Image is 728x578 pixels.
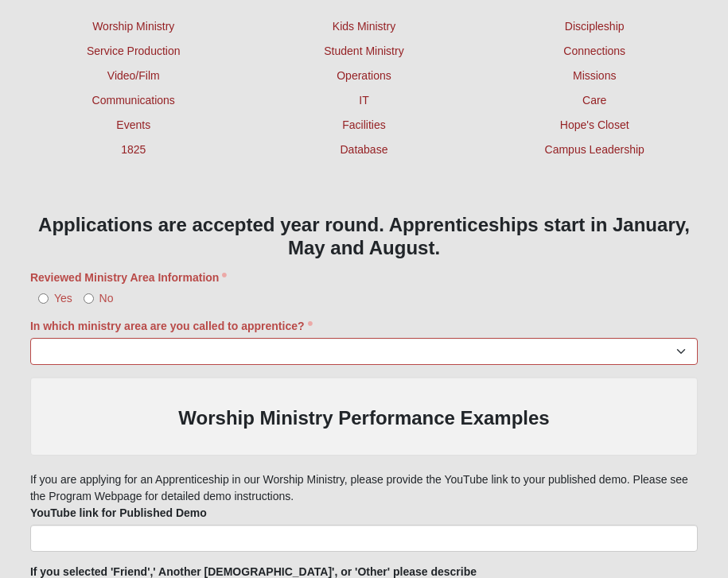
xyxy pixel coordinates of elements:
a: 1825 [121,143,146,156]
input: Yes [38,293,49,304]
a: Connections [563,45,625,57]
a: Events [116,118,150,131]
a: Service Production [87,45,181,57]
span: No [99,292,114,305]
a: Video/Film [107,69,160,82]
a: IT [359,94,368,107]
label: YouTube link for Published Demo [30,505,207,521]
a: Kids Ministry [333,20,395,33]
a: Facilities [342,118,385,131]
a: Student Ministry [324,45,403,57]
a: Operations [337,69,391,82]
a: Campus Leadership [545,143,644,156]
a: Communications [92,94,175,107]
a: Care [582,94,606,107]
label: In which ministry area are you called to apprentice? [30,318,313,334]
a: Hope's Closet [560,118,629,131]
h3: Worship Ministry Performance Examples [46,407,682,430]
span: Yes [54,292,72,305]
a: Discipleship [565,20,625,33]
a: Missions [573,69,616,82]
h3: Applications are accepted year round. Apprenticeships start in January, May and August. [30,214,698,260]
a: Worship Ministry [92,20,174,33]
input: No [84,293,94,304]
label: Reviewed Ministry Area Information [30,270,228,285]
a: Database [341,143,388,156]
